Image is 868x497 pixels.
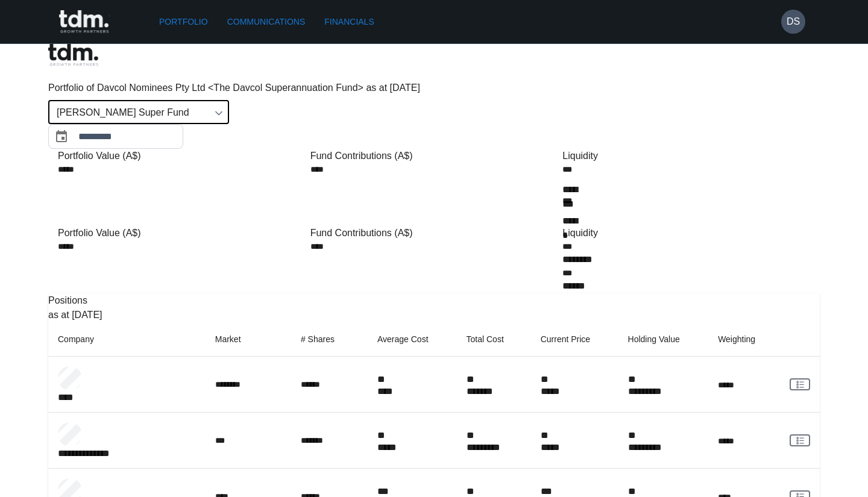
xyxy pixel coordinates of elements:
p: as at [DATE] [48,308,820,322]
div: Fund Contributions (A$) [310,149,558,163]
button: DS [781,10,805,34]
div: Liquidity [562,226,810,240]
a: View Client Communications [790,434,810,446]
th: Company [48,322,206,357]
th: Current Price [531,322,618,357]
a: Portfolio [154,11,213,33]
div: Portfolio Value (A$) [58,149,306,163]
h6: DS [787,14,800,29]
th: Market [206,322,291,357]
div: [PERSON_NAME] Super Fund [48,100,229,124]
th: Weighting [708,322,780,357]
div: Portfolio Value (A$) [58,226,306,240]
a: View Client Communications [790,378,810,390]
g: rgba(16, 24, 40, 0.6 [796,381,803,387]
div: Fund Contributions (A$) [310,226,558,240]
button: Choose date, selected date is Jul 31, 2025 [49,125,74,149]
g: rgba(16, 24, 40, 0.6 [796,437,803,443]
a: Communications [222,11,310,33]
p: Portfolio of Davcol Nominees Pty Ltd <The Davcol Superannuation Fund> as at [DATE] [48,81,820,95]
th: Holding Value [618,322,709,357]
th: Average Cost [368,322,457,357]
th: Total Cost [457,322,531,357]
th: # Shares [291,322,368,357]
a: Financials [319,11,379,33]
p: Positions [48,293,820,308]
div: Liquidity [562,149,810,163]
